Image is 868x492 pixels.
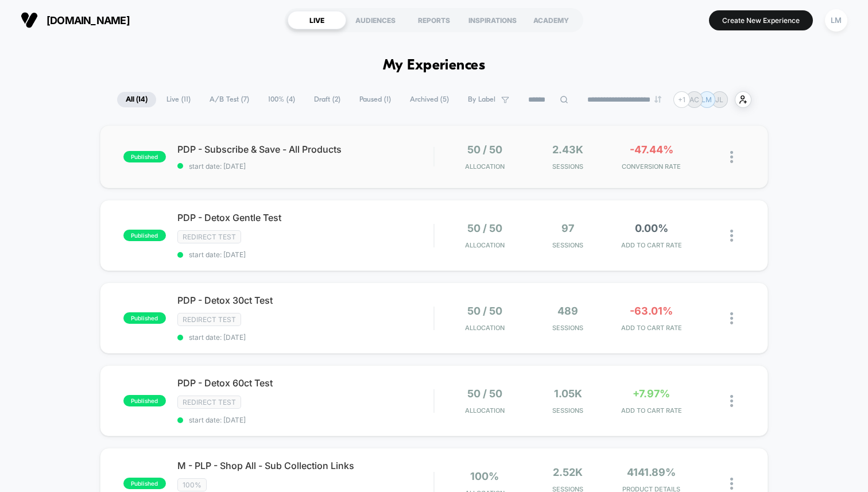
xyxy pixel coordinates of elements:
button: [DOMAIN_NAME] [17,11,133,29]
div: INSPIRATIONS [463,11,522,29]
span: Sessions [529,241,607,249]
div: REPORTS [405,11,463,29]
span: By Label [468,95,495,104]
img: close [730,230,733,242]
div: LM [825,9,847,32]
span: A/B Test ( 7 ) [201,92,258,107]
span: published [123,312,166,324]
p: AC [689,95,699,104]
span: +7.97% [633,388,670,400]
span: Redirect Test [177,396,241,409]
span: Sessions [529,324,607,332]
img: close [730,478,733,490]
span: CONVERSION RATE [613,162,690,171]
span: ADD TO CART RATE [613,324,690,332]
span: Paused ( 1 ) [351,92,400,107]
img: close [730,395,733,407]
span: published [123,395,166,406]
img: Visually logo [21,11,38,29]
span: PDP - Detox Gentle Test [177,212,433,223]
span: 50 / 50 [467,144,502,156]
span: 0.00% [635,222,668,234]
span: 2.43k [552,144,583,156]
span: 50 / 50 [467,305,502,317]
img: close [730,151,733,163]
span: start date: [DATE] [177,250,433,259]
span: Allocation [465,241,505,249]
span: published [123,230,166,241]
span: published [123,151,166,162]
span: 489 [557,305,578,317]
span: 97 [561,222,574,234]
span: published [123,478,166,489]
span: All ( 14 ) [117,92,156,107]
span: 2.52k [553,466,583,478]
div: LIVE [288,11,346,29]
div: ACADEMY [522,11,580,29]
span: Redirect Test [177,230,241,243]
span: -63.01% [630,305,673,317]
span: M - PLP - Shop All - Sub Collection Links [177,460,433,471]
button: LM [821,9,851,32]
span: Allocation [465,162,505,171]
div: AUDIENCES [346,11,405,29]
span: Draft ( 2 ) [305,92,349,107]
img: end [654,96,661,103]
span: ADD TO CART RATE [613,241,690,249]
span: 4141.89% [627,466,676,478]
span: Archived ( 5 ) [401,92,458,107]
span: 100% ( 4 ) [259,92,304,107]
span: start date: [DATE] [177,416,433,424]
span: Sessions [529,162,607,171]
span: PDP - Subscribe & Save - All Products [177,144,433,155]
span: start date: [DATE] [177,162,433,171]
span: -47.44% [630,144,673,156]
p: JL [715,95,723,104]
span: 50 / 50 [467,388,502,400]
p: LM [702,95,712,104]
span: 100% [177,478,207,491]
span: Redirect Test [177,313,241,326]
span: start date: [DATE] [177,333,433,342]
span: PDP - Detox 30ct Test [177,295,433,306]
span: [DOMAIN_NAME] [46,14,130,26]
span: 1.05k [554,388,582,400]
span: ADD TO CART RATE [613,406,690,414]
span: PDP - Detox 60ct Test [177,377,433,389]
h1: My Experiences [383,57,486,74]
span: Allocation [465,324,505,332]
button: Create New Experience [709,10,813,30]
span: Live ( 11 ) [158,92,199,107]
span: Allocation [465,406,505,414]
img: close [730,312,733,324]
span: 100% [470,470,499,482]
span: 50 / 50 [467,222,502,234]
div: + 1 [673,91,690,108]
span: Sessions [529,406,607,414]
